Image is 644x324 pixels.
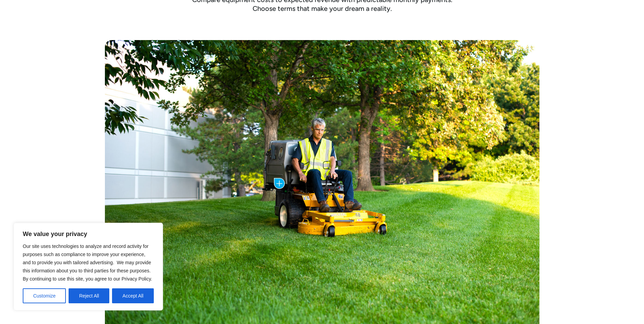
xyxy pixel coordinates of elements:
button: Accept All [112,288,154,303]
p: We value your privacy [23,230,154,238]
button: Reject All [69,288,109,303]
button: Customize [23,288,66,303]
img: Plus icon with blue background [274,178,285,189]
span: Our site uses technologies to analyze and record activity for purposes such as compliance to impr... [23,244,152,282]
div: We value your privacy [14,223,163,310]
